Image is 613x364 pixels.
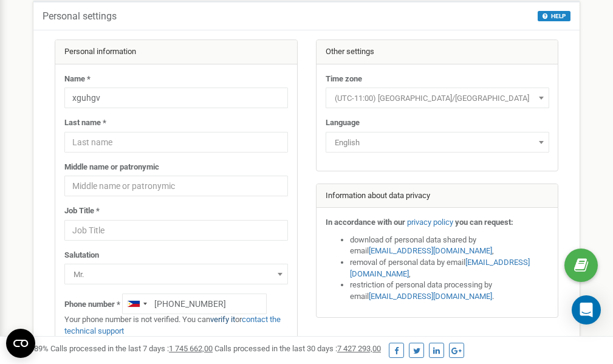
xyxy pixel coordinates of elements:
[572,295,601,325] div: Open Intercom Messenger
[317,184,558,208] div: Information about data privacy
[64,162,159,173] label: Middle name or patronymic
[64,299,120,311] label: Phone number *
[337,344,381,353] u: 7 427 293,00
[330,90,545,107] span: (UTC-11:00) Pacific/Midway
[64,88,288,108] input: Name
[317,40,558,64] div: Other settings
[214,344,381,353] span: Calls processed in the last 30 days :
[326,132,549,153] span: English
[326,117,360,129] label: Language
[350,280,549,302] li: restriction of personal data processing by email .
[455,218,513,227] strong: you can request:
[123,294,151,314] div: Telephone country code
[350,257,549,280] li: removal of personal data by email ,
[64,220,288,241] input: Job Title
[326,218,405,227] strong: In accordance with our
[350,258,530,278] a: [EMAIL_ADDRESS][DOMAIN_NAME]
[55,40,297,64] div: Personal information
[64,117,106,129] label: Last name *
[210,315,235,324] a: verify it
[50,344,213,353] span: Calls processed in the last 7 days :
[326,74,362,85] label: Time zone
[330,134,545,151] span: English
[64,250,99,261] label: Salutation
[64,74,91,85] label: Name *
[64,176,288,196] input: Middle name or patronymic
[326,88,549,108] span: (UTC-11:00) Pacific/Midway
[538,11,570,21] button: HELP
[43,11,117,22] h5: Personal settings
[64,315,281,335] a: contact the technical support
[6,329,35,358] button: Open CMP widget
[64,264,288,284] span: Mr.
[350,235,549,257] li: download of personal data shared by email ,
[64,132,288,153] input: Last name
[122,294,267,314] input: +1-800-555-55-55
[64,205,100,217] label: Job Title *
[64,314,288,337] p: Your phone number is not verified. You can or
[69,266,284,283] span: Mr.
[169,344,213,353] u: 1 745 662,00
[407,218,453,227] a: privacy policy
[369,292,492,301] a: [EMAIL_ADDRESS][DOMAIN_NAME]
[369,246,492,255] a: [EMAIL_ADDRESS][DOMAIN_NAME]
